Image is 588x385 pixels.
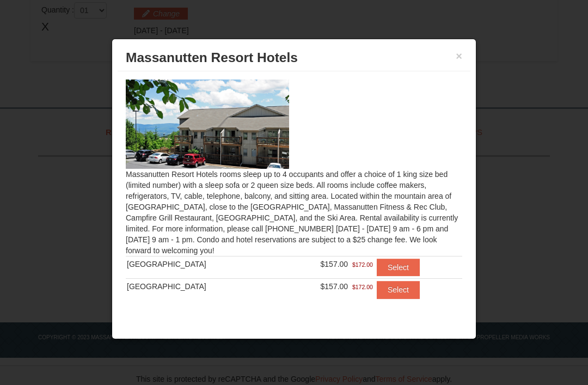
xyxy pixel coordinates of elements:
[352,282,373,292] span: $172.00
[321,260,348,268] span: $157.00
[377,281,420,298] button: Select
[126,80,289,169] img: 19219026-1-e3b4ac8e.jpg
[118,71,470,304] div: Massanutten Resort Hotels rooms sleep up to 4 occupants and offer a choice of 1 king size bed (li...
[126,50,298,65] span: Massanutten Resort Hotels
[456,51,462,62] button: ×
[127,259,273,270] div: [GEOGRAPHIC_DATA]
[352,259,373,270] span: $172.00
[127,281,273,292] div: [GEOGRAPHIC_DATA]
[321,282,348,291] span: $157.00
[377,259,420,276] button: Select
